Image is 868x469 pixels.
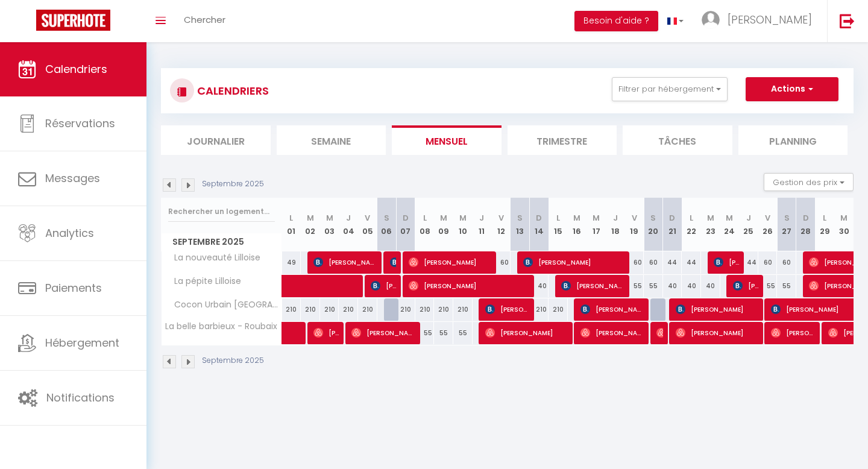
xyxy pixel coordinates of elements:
[202,355,264,367] p: Septembre 2025
[434,298,453,321] div: 210
[803,212,809,224] abbr: D
[676,321,759,344] span: [PERSON_NAME]
[568,198,587,251] th: 16
[840,13,855,28] img: logout
[377,198,397,251] th: 06
[573,212,580,224] abbr: M
[163,322,277,331] span: La belle barbieux - Roubaix
[202,178,264,190] p: Septembre 2025
[396,198,415,251] th: 07
[479,212,484,224] abbr: J
[682,275,701,297] div: 40
[676,298,759,321] span: [PERSON_NAME]
[485,321,569,344] span: [PERSON_NAME]
[728,12,812,27] span: [PERSON_NAME]
[453,322,473,344] div: 55
[453,298,473,321] div: 210
[163,298,284,312] span: Cocon Urbain [GEOGRAPHIC_DATA]
[784,212,790,224] abbr: S
[682,251,701,274] div: 44
[339,298,358,321] div: 210
[669,212,675,224] abbr: D
[720,198,740,251] th: 24
[613,212,618,224] abbr: J
[36,10,110,31] img: Super Booking
[351,321,416,344] span: [PERSON_NAME]
[549,198,568,251] th: 15
[415,198,435,251] th: 08
[702,11,720,29] img: ...
[816,198,835,251] th: 29
[289,212,293,224] abbr: L
[556,212,560,224] abbr: L
[45,116,115,131] span: Réservations
[536,212,542,224] abbr: D
[771,321,816,344] span: [PERSON_NAME]
[163,275,244,288] span: La pépite Lilloise
[612,77,728,101] button: Filtrer par hébergement
[777,275,796,297] div: 55
[313,321,339,344] span: [PERSON_NAME]
[714,251,740,274] span: [PERSON_NAME]
[320,298,339,321] div: 210
[396,298,415,321] div: 210
[282,251,301,274] div: 49
[523,251,626,274] span: [PERSON_NAME]
[529,298,549,321] div: 210
[313,251,378,274] span: [PERSON_NAME]
[282,298,301,321] div: 210
[277,125,386,155] li: Semaine
[508,125,617,155] li: Trimestre
[764,173,854,191] button: Gestion des prix
[409,251,492,274] span: [PERSON_NAME]
[45,280,102,295] span: Paiements
[758,275,778,297] div: 55
[409,274,531,297] span: [PERSON_NAME]
[415,298,435,321] div: 210
[320,198,339,251] th: 03
[644,198,663,251] th: 20
[529,198,549,251] th: 14
[473,198,492,251] th: 11
[491,251,511,274] div: 60
[371,274,397,297] span: [PERSON_NAME]
[746,77,838,101] button: Actions
[726,212,733,224] abbr: M
[707,212,714,224] abbr: M
[168,201,275,222] input: Rechercher un logement...
[45,225,94,241] span: Analytics
[733,274,759,297] span: [PERSON_NAME]
[624,275,644,297] div: 55
[739,198,758,251] th: 25
[358,298,377,321] div: 210
[701,198,720,251] th: 23
[498,212,504,224] abbr: V
[663,198,682,251] th: 21
[701,275,720,297] div: 40
[765,212,770,224] abbr: V
[746,212,751,224] abbr: J
[777,198,796,251] th: 27
[390,251,397,274] span: [PERSON_NAME]
[650,212,656,224] abbr: S
[346,212,351,224] abbr: J
[796,198,816,251] th: 28
[644,251,663,274] div: 60
[282,198,301,251] th: 01
[834,198,854,251] th: 30
[45,171,100,186] span: Messages
[365,212,370,224] abbr: V
[623,125,732,155] li: Tâches
[392,125,502,155] li: Mensuel
[491,198,511,251] th: 12
[162,233,281,251] span: Septembre 2025
[307,212,314,224] abbr: M
[738,125,848,155] li: Planning
[606,198,625,251] th: 18
[434,198,453,251] th: 09
[529,275,549,297] div: 40
[45,61,107,77] span: Calendriers
[453,198,473,251] th: 10
[624,198,644,251] th: 19
[434,322,453,344] div: 55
